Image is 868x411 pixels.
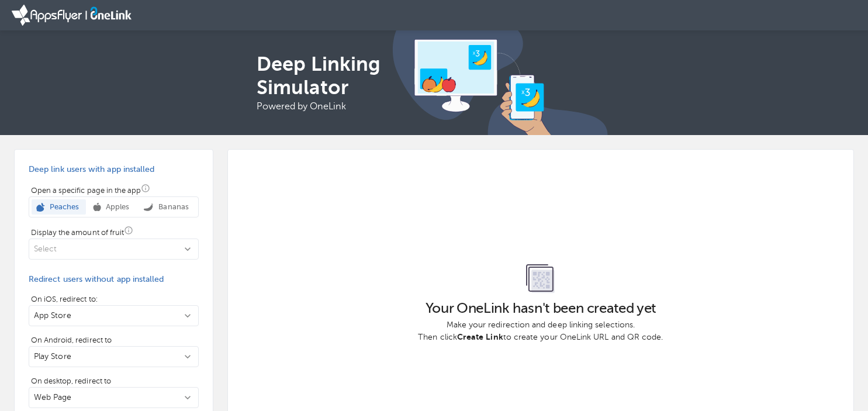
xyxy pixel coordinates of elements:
button: [object Object] [29,239,199,260]
h4: Deep Linking Simulator [257,53,388,99]
p: Display the amount of fruit [29,226,199,239]
button: Peaches [32,199,86,215]
p: Bananas [154,201,188,213]
p: On iOS, redirect to: [29,293,199,305]
p: Open a specific page in the app [29,184,199,196]
h1: Your OneLink hasn't been created yet [426,301,656,317]
button: On Android, redirect to [29,346,199,367]
p: Deep link users with app installed [29,164,199,175]
button: Apples [88,199,136,215]
p: Peaches [45,201,79,213]
b: Create Link [457,332,503,341]
button: On desktop, redirect to [29,387,199,408]
p: Redirect users without app installed [29,274,199,285]
p: Make your redirection and deep linking selections. Then click to create your OneLink URL and QR c... [418,319,663,343]
p: Apples [101,201,129,213]
p: On Android, redirect to [29,334,199,346]
button: On iOS, redirect to: [29,305,199,326]
h6: Powered by OneLink [257,99,388,113]
button: Bananas [138,199,195,215]
p: Select [34,243,179,255]
p: Play Store [34,351,179,362]
p: On desktop, redirect to [29,375,199,387]
p: Web Page [34,392,179,403]
p: App Store [34,310,179,322]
